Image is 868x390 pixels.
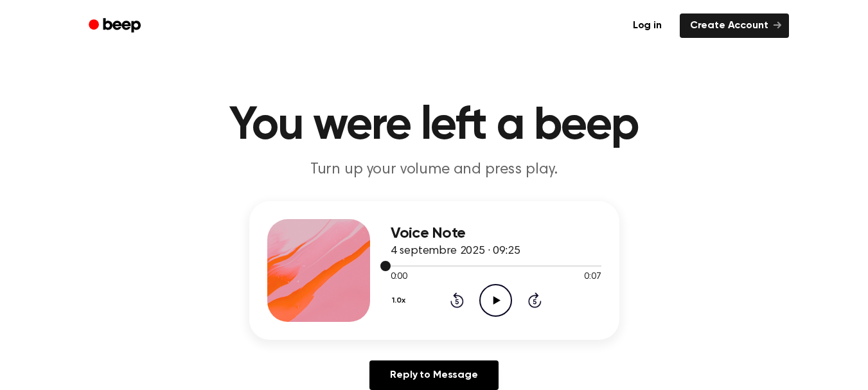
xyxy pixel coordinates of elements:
span: 0:00 [391,270,407,284]
button: 1.0x [391,290,411,312]
span: 4 septembre 2025 · 09:25 [391,245,520,257]
a: Log in [623,13,672,38]
h3: Voice Note [391,225,601,242]
p: Turn up your volume and press play. [188,159,681,181]
a: Reply to Message [369,360,498,390]
h1: You were left a beep [105,103,763,149]
a: Beep [80,13,152,39]
a: Create Account [680,13,789,38]
span: 0:07 [584,270,601,284]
